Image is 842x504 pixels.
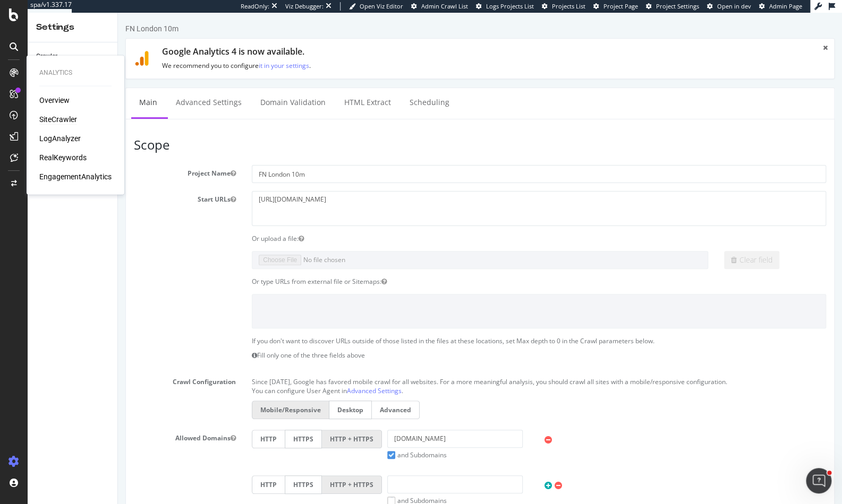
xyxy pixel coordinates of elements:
textarea: [URL][DOMAIN_NAME] [134,178,708,213]
a: Logs Projects List [476,2,534,11]
a: Project Settings [646,2,699,11]
label: HTTP [134,463,167,481]
label: HTTP + HTTPS [204,463,264,481]
button: Start URLs [113,182,118,191]
a: Projects List [542,2,585,11]
div: Viz Debugger: [285,2,324,11]
span: Project Page [603,2,638,10]
iframe: Intercom live chat [806,468,831,493]
a: Domain Validation [134,75,216,105]
label: HTTPS [167,463,204,481]
label: HTTP + HTTPS [204,417,264,436]
a: Open in dev [707,2,751,11]
a: Admin Crawl List [411,2,468,11]
a: it in your settings [141,48,191,57]
h3: Scope [16,125,708,139]
label: Crawl Configuration [8,361,126,373]
span: Logs Projects List [486,2,534,10]
label: Project Name [8,152,126,165]
label: HTTP [134,417,167,436]
span: Projects List [552,2,585,10]
div: Crawler [36,51,57,62]
label: and Subdomains [269,438,329,447]
p: We recommend you to configure . [44,48,692,57]
a: SiteCrawler [39,114,77,125]
a: Main [13,75,47,105]
label: and Subdomains [269,483,329,492]
button: Project Name [113,156,118,165]
div: ReadOnly: [241,2,269,11]
p: Fill only one of the three fields above [134,338,708,347]
p: Since [DATE], Google has favored mobile crawl for all websites. For a more meaningful analysis, y... [134,361,708,373]
div: Analytics [39,68,112,77]
a: EngagementAnalytics [39,171,112,182]
label: HTTPS [167,417,204,436]
a: HTML Extract [218,75,281,105]
a: LogAnalyzer [39,133,81,144]
a: Advanced Settings [50,75,132,105]
div: Or type URLs from external file or Sitemaps: [126,264,716,273]
label: Mobile/Responsive [134,388,211,406]
img: ga4.9118ffdc1441.svg [16,38,31,53]
a: RealKeywords [39,152,87,163]
span: Open in dev [717,2,751,10]
a: Admin Page [759,2,802,11]
div: Or upload a file: [126,221,716,230]
a: Project Page [593,2,638,11]
button: Allowed Domains [113,421,118,430]
p: You can configure User Agent in . [134,373,708,383]
p: If you don't want to discover URLs outside of those listed in the files at these locations, set M... [134,324,708,333]
label: Allowed Domains [8,417,126,430]
span: Admin Crawl List [421,2,468,10]
a: Crawler [36,51,110,62]
a: Open Viz Editor [349,2,403,11]
label: Advanced [254,388,302,406]
h1: Google Analytics 4 is now available. [44,34,692,44]
span: Project Settings [656,2,699,10]
label: Desktop [211,388,254,406]
a: Scheduling [284,75,339,105]
a: Advanced Settings [229,373,284,383]
span: Open Viz Editor [360,2,403,10]
div: Settings [36,21,109,33]
label: Start URLs [8,178,126,191]
a: Overview [39,95,70,106]
div: FN London 10m [7,11,61,21]
span: Admin Page [769,2,802,10]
